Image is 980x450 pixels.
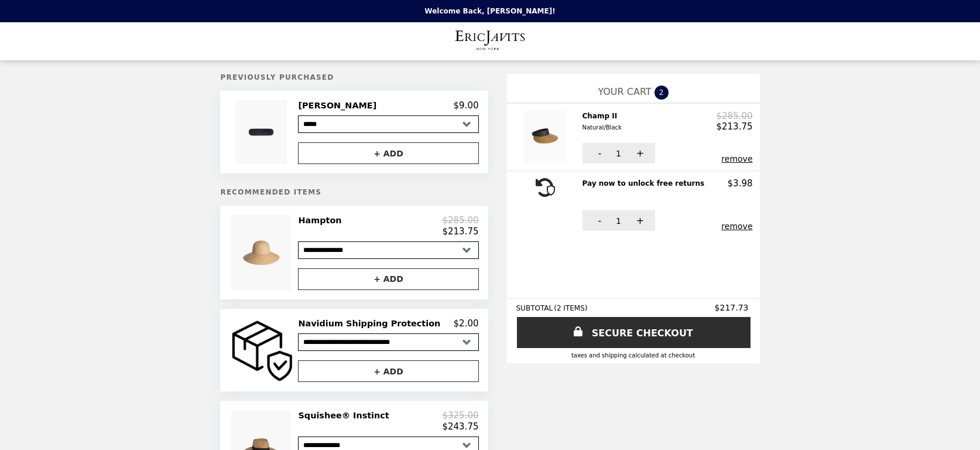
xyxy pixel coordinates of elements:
p: $213.75 [442,226,478,237]
img: Terry Pad [235,100,290,164]
h2: [PERSON_NAME] [298,100,381,111]
img: Pay now to unlock free returns [534,178,558,197]
select: Select a product variant [298,241,478,259]
span: SUBTOTAL [516,304,554,312]
span: $217.73 [715,303,751,312]
h2: Squishee® Instinct [298,410,393,421]
select: Select a product variant [298,333,478,351]
h2: Hampton [298,215,346,226]
p: $3.98 [728,178,753,189]
button: - [582,143,615,163]
img: Hampton [231,215,294,289]
p: $285.00 [442,215,478,226]
p: $9.00 [454,100,479,111]
p: $2.00 [454,318,479,329]
img: Brand Logo [454,29,526,53]
button: + [623,210,655,231]
button: + ADD [298,142,478,164]
button: + ADD [298,360,478,382]
a: SECURE CHECKOUT [517,317,751,348]
h5: Recommended Items [220,188,488,196]
p: Welcome Back, [PERSON_NAME]! [424,7,555,15]
p: $213.75 [716,121,752,132]
button: remove [721,221,752,231]
button: + ADD [298,268,478,290]
span: 1 [616,149,621,158]
span: 2 [655,86,669,100]
button: remove [721,154,752,163]
h2: Navidium Shipping Protection [298,318,445,329]
div: Natural/Black [582,122,622,133]
span: YOUR CART [598,86,651,97]
button: - [582,210,615,231]
img: Navidium Shipping Protection [229,318,296,382]
span: 1 [616,216,621,226]
h5: Previously Purchased [220,73,488,81]
div: Taxes and Shipping calculated at checkout [516,352,751,359]
h2: Champ II [582,111,626,134]
p: $285.00 [716,111,752,121]
img: Champ II [524,111,569,163]
p: $243.75 [442,421,478,432]
button: + [623,143,655,163]
h2: Pay now to unlock free returns [582,178,710,189]
select: Select a product variant [298,115,478,133]
span: ( 2 ITEMS ) [554,304,587,312]
p: $325.00 [442,410,478,421]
